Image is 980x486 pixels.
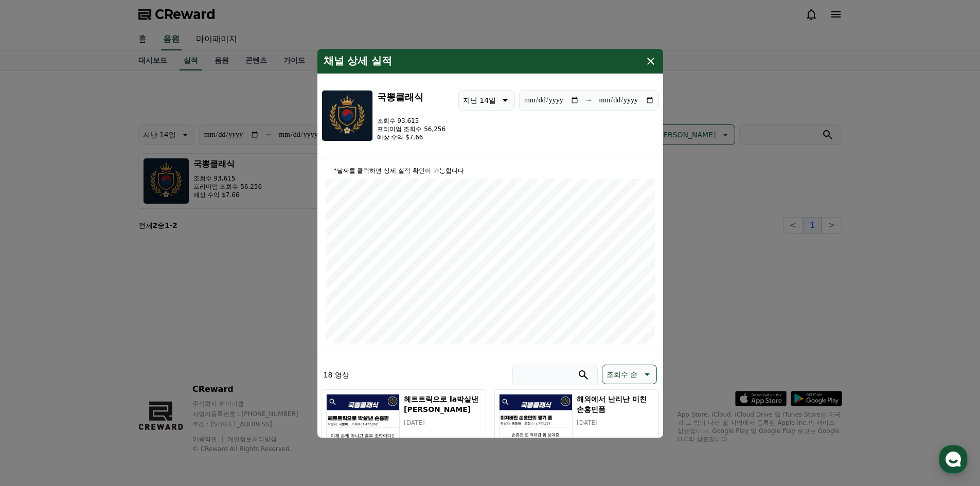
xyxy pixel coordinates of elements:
[607,367,637,382] p: 조회수 순
[324,370,349,380] p: 18 영상
[324,55,393,67] h4: 채널 상세 실적
[322,90,373,141] img: 국뽕클래식
[133,326,198,352] a: 설정
[404,394,481,415] h5: 헤트트릭으로 la박살낸 [PERSON_NAME]
[94,342,106,350] span: 대화
[317,49,663,438] div: modal
[377,90,446,104] h3: 국뽕클래식
[377,133,446,141] p: 예상 수익 $7.66
[602,365,656,384] button: 조회수 순
[577,419,654,427] p: [DATE]
[377,125,446,133] p: 프리미엄 조회수 56,256
[159,341,171,350] span: 설정
[585,94,592,106] p: ~
[463,93,496,107] p: 지난 14일
[458,90,515,111] button: 지난 14일
[32,341,39,350] span: 홈
[326,167,655,175] p: *날짜를 클릭하면 상세 실적 확인이 가능합니다
[3,326,68,352] a: 홈
[68,326,133,352] a: 대화
[404,419,481,427] p: [DATE]
[577,394,654,415] h5: 해외에서 난리난 미친 손흥민폼
[377,117,446,125] p: 조회수 93,615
